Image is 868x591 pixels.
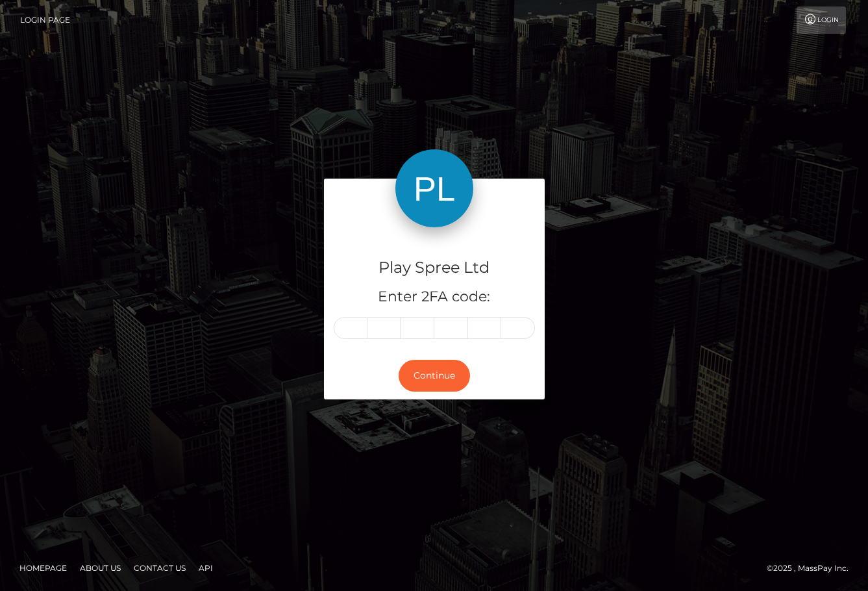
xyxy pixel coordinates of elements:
[129,558,191,578] a: Contact Us
[399,360,470,392] button: Continue
[797,6,846,34] a: Login
[767,561,858,575] div: © 2025 , MassPay Inc.
[20,6,70,34] a: Login Page
[14,558,72,578] a: Homepage
[395,149,473,227] img: Play Spree Ltd
[75,558,126,578] a: About Us
[334,257,535,279] h4: Play Spree Ltd
[193,558,218,578] a: API
[334,287,535,307] h5: Enter 2FA code:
